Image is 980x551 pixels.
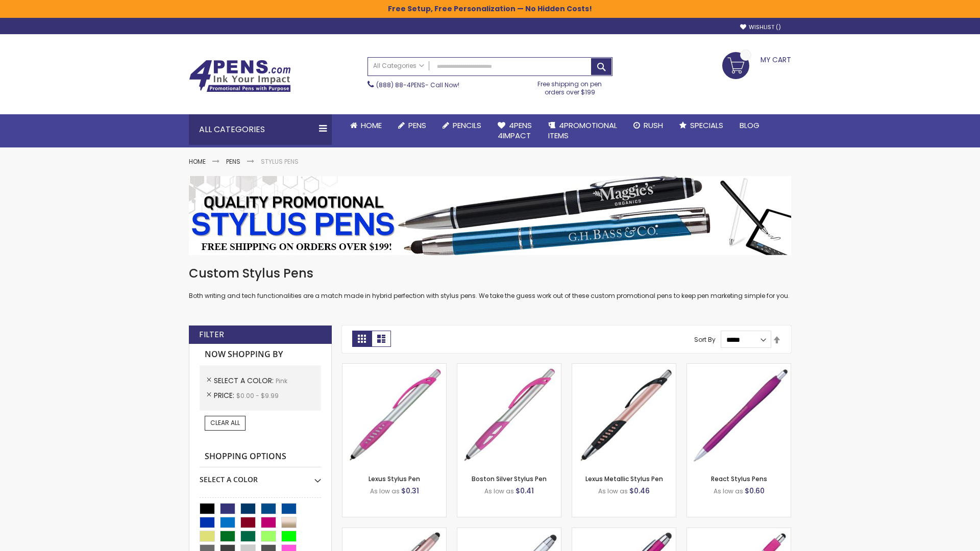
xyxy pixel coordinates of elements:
[189,265,791,300] div: Both writing and tech functionalities are a match made in hybrid perfection with stylus pens. We ...
[516,486,534,496] span: $0.41
[200,467,321,485] div: Select A Color
[434,114,489,137] a: Pencils
[205,416,246,430] a: Clear All
[585,474,663,483] a: Lexus Metallic Stylus Pen
[236,391,279,400] span: $0.00 - $9.99
[453,120,481,131] span: Pencils
[189,176,791,255] img: Stylus Pens
[361,120,382,131] span: Home
[690,120,723,131] span: Specials
[740,23,781,31] a: Wishlist
[369,474,420,483] a: Lexus Stylus Pen
[731,114,768,137] a: Blog
[189,114,332,145] div: All Categories
[342,364,446,467] img: Lexus Stylus Pen-Pink
[714,487,743,495] span: As low as
[368,58,429,74] a: All Categories
[457,364,561,467] img: Boston Silver Stylus Pen-Pink
[489,114,540,147] a: 4Pens4impact
[572,363,676,372] a: Lexus Metallic Stylus Pen-Pink
[189,265,791,282] h1: Custom Stylus Pens
[390,114,434,137] a: Pens
[376,81,425,89] a: (888) 88-4PENS
[498,120,532,141] span: 4Pens 4impact
[625,114,671,137] a: Rush
[370,487,400,495] span: As low as
[373,62,424,70] span: All Categories
[276,377,287,385] span: Pink
[745,486,765,496] span: $0.60
[629,486,650,496] span: $0.46
[261,157,299,166] strong: Stylus Pens
[548,120,617,141] span: 4PROMOTIONAL ITEMS
[214,390,236,400] span: Price
[199,329,224,340] strong: Filter
[352,331,372,347] strong: Grid
[210,418,240,427] span: Clear All
[214,375,276,386] span: Select A Color
[572,364,676,467] img: Lexus Metallic Stylus Pen-Pink
[189,157,206,166] a: Home
[687,363,791,372] a: React Stylus Pens-Pink
[572,528,676,536] a: Metallic Cool Grip Stylus Pen-Pink
[401,486,419,496] span: $0.31
[376,81,459,89] span: - Call Now!
[189,60,291,92] img: 4Pens Custom Pens and Promotional Products
[671,114,731,137] a: Specials
[527,76,613,96] div: Free shipping on pen orders over $199
[472,474,547,483] a: Boston Silver Stylus Pen
[342,114,390,137] a: Home
[457,528,561,536] a: Silver Cool Grip Stylus Pen-Pink
[711,474,767,483] a: React Stylus Pens
[226,157,240,166] a: Pens
[342,363,446,372] a: Lexus Stylus Pen-Pink
[484,487,514,495] span: As low as
[598,487,628,495] span: As low as
[540,114,625,147] a: 4PROMOTIONALITEMS
[694,335,716,344] label: Sort By
[687,364,791,467] img: React Stylus Pens-Pink
[740,120,759,131] span: Blog
[200,446,321,468] strong: Shopping Options
[342,528,446,536] a: Lory Metallic Stylus Pen-Pink
[408,120,426,131] span: Pens
[200,344,321,365] strong: Now Shopping by
[457,363,561,372] a: Boston Silver Stylus Pen-Pink
[687,528,791,536] a: Pearl Element Stylus Pens-Pink
[644,120,663,131] span: Rush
